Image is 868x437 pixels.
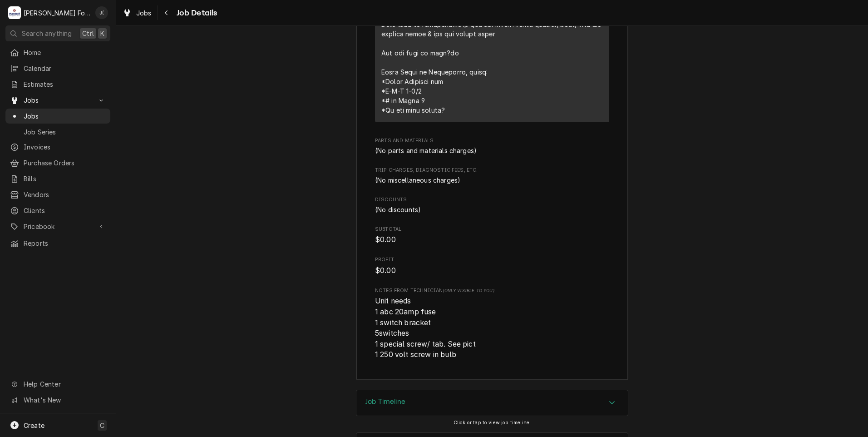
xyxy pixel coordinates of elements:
[356,390,628,416] div: Job Timeline
[5,171,110,186] a: Bills
[100,29,104,38] span: K
[136,8,152,18] span: Jobs
[5,77,110,92] a: Estimates
[375,175,609,185] div: Trip Charges, Diagnostic Fees, etc. List
[24,142,106,152] span: Invoices
[159,5,174,20] button: Navigate back
[375,146,609,155] div: Parts and Materials List
[5,25,110,41] button: Search anythingCtrlK
[24,48,106,57] span: Home
[5,61,110,76] a: Calendar
[119,5,155,20] a: Jobs
[375,235,396,244] span: $0.00
[5,155,110,170] a: Purchase Orders
[5,139,110,154] a: Invoices
[24,395,105,405] span: What's New
[82,29,94,38] span: Ctrl
[5,109,110,124] a: Jobs
[24,111,106,121] span: Jobs
[5,93,110,108] a: Go to Jobs
[375,167,609,185] div: Trip Charges, Diagnostic Fees, etc.
[24,379,105,389] span: Help Center
[375,297,476,359] span: Unit needs 1 abc 20amp fuse 1 switch bracket 5switches 1 special screw/ tab. See pict 1 250 volt ...
[375,256,609,276] div: Profit
[24,206,106,215] span: Clients
[356,390,628,416] button: Accordion Details Expand Trigger
[375,265,609,276] span: Profit
[24,95,92,105] span: Jobs
[5,203,110,218] a: Clients
[375,205,609,214] div: Discounts List
[22,29,72,38] span: Search anything
[5,392,110,407] a: Go to What's New
[375,167,609,174] span: Trip Charges, Diagnostic Fees, etc.
[24,190,106,199] span: Vendors
[24,8,90,18] div: [PERSON_NAME] Food Equipment Service
[375,256,609,263] span: Profit
[24,64,106,73] span: Calendar
[375,137,609,144] span: Parts and Materials
[5,124,110,139] a: Job Series
[365,397,405,406] h3: Job Timeline
[375,266,396,275] span: $0.00
[24,238,106,248] span: Reports
[375,196,609,214] div: Discounts
[375,137,609,155] div: Parts and Materials
[375,226,609,233] span: Subtotal
[95,6,108,19] div: J(
[443,288,494,293] span: (Only Visible to You)
[356,390,628,416] div: Accordion Header
[5,377,110,392] a: Go to Help Center
[5,187,110,202] a: Vendors
[8,6,21,19] div: M
[454,420,531,426] span: Click or tap to view job timeline.
[24,174,106,184] span: Bills
[375,234,609,245] span: Subtotal
[5,236,110,251] a: Reports
[24,422,44,429] span: Create
[8,6,21,19] div: Marshall Food Equipment Service's Avatar
[24,158,106,168] span: Purchase Orders
[5,219,110,234] a: Go to Pricebook
[24,222,92,231] span: Pricebook
[375,287,609,360] div: [object Object]
[375,287,609,294] span: Notes from Technician
[24,79,106,89] span: Estimates
[100,421,104,430] span: C
[174,7,217,19] span: Job Details
[375,196,609,204] span: Discounts
[24,127,106,137] span: Job Series
[5,45,110,60] a: Home
[95,6,108,19] div: Jeff Debigare (109)'s Avatar
[375,226,609,245] div: Subtotal
[375,296,609,360] span: [object Object]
